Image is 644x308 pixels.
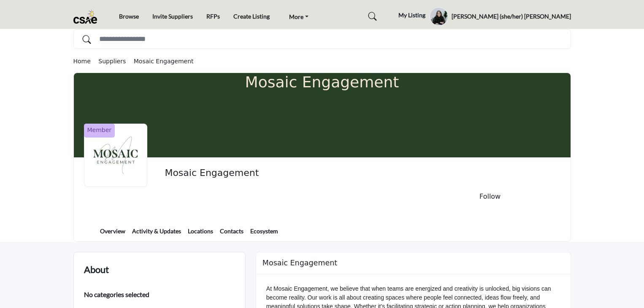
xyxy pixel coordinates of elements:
[233,13,270,20] a: Create Listing
[132,227,181,241] a: Activity & Updates
[398,11,425,19] h5: My Listing
[84,289,149,300] b: No categories selected
[73,58,99,65] a: Home
[219,227,244,241] a: Contacts
[452,12,571,21] h5: [PERSON_NAME] (she/her) [PERSON_NAME]
[119,13,139,20] a: Browse
[100,227,126,241] a: Overview
[87,126,112,135] span: Member
[360,10,382,24] a: Search
[283,11,314,22] a: More
[134,58,194,65] a: Mosaic Engagement
[98,58,133,65] a: Suppliers
[434,193,444,200] button: Like
[152,13,193,20] a: Invite Suppliers
[449,187,532,206] button: Follow
[550,193,560,200] button: More details
[262,259,337,267] h2: Mosaic Engagement
[430,7,448,26] button: Show hide supplier dropdown
[206,13,220,20] a: RFPs
[187,227,214,241] a: Locations
[386,10,425,20] div: My Listing
[84,262,109,276] h2: About
[245,73,399,157] h5: Mosaic Engagement
[250,227,279,241] a: Ecosystem
[73,29,571,49] input: Search Solutions
[536,193,546,200] button: Edit company
[165,168,397,178] h2: Mosaic Engagement
[73,10,102,24] img: site Logo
